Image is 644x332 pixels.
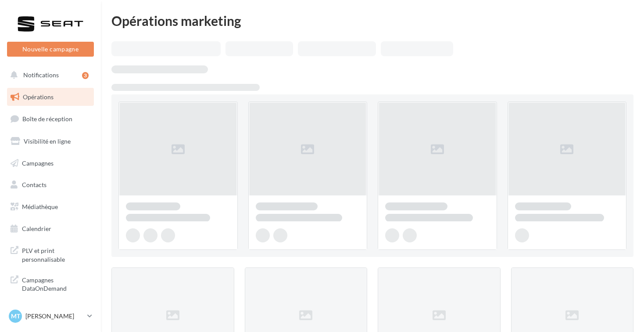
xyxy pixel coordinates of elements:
[11,312,20,321] span: MT
[5,271,96,296] a: Campagnes DataOnDemand
[22,274,90,293] span: Campagnes DataOnDemand
[7,42,94,57] button: Nouvelle campagne
[5,220,96,238] a: Calendrier
[7,308,94,325] a: MT [PERSON_NAME]
[5,241,96,267] a: PLV et print personnalisable
[5,109,96,128] a: Boîte de réception
[5,154,96,173] a: Campagnes
[23,93,54,101] span: Opérations
[22,203,58,210] span: Médiathèque
[5,132,96,151] a: Visibilité en ligne
[22,159,54,166] span: Campagnes
[5,198,96,216] a: Médiathèque
[5,88,96,106] a: Opérations
[22,225,51,232] span: Calendrier
[25,312,84,321] p: [PERSON_NAME]
[22,115,72,123] span: Boîte de réception
[5,176,96,194] a: Contacts
[111,14,633,27] div: Opérations marketing
[23,71,59,79] span: Notifications
[22,245,90,263] span: PLV et print personnalisable
[5,66,92,84] button: Notifications 3
[82,72,89,79] div: 3
[24,137,71,145] span: Visibilité en ligne
[22,181,47,188] span: Contacts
